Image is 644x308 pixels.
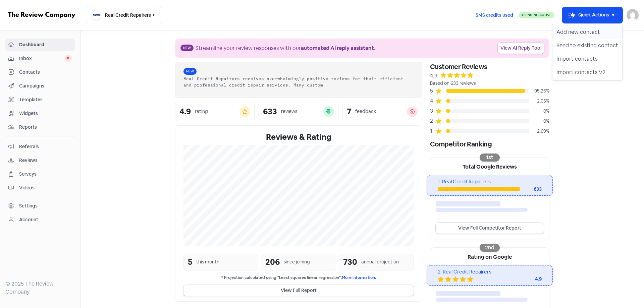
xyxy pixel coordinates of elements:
[19,184,72,191] span: Videos
[19,216,38,223] div: Account
[179,108,191,116] div: 4.9
[430,80,549,87] div: Based on 633 reviews
[436,223,544,234] a: View Full Competitor Report
[5,80,75,92] a: Campaigns
[5,200,75,212] a: Settings
[524,13,551,17] span: Sending Active
[470,11,519,18] a: SMS credits used
[64,55,72,62] span: 0
[430,97,435,105] div: 4
[552,66,622,79] button: Import contacts V2
[183,274,414,281] small: * Projection calculated using "Least squares linear regression".
[438,178,541,186] div: 1. Real Credit Repairers
[281,108,297,115] div: reviews
[19,171,72,178] span: Surveys
[438,268,541,276] div: 2. Real Credit Repairers
[19,202,38,209] div: Settings
[301,45,374,52] b: automated AI reply assistant
[5,182,75,194] a: Videos
[476,12,513,19] span: SMS credits used
[5,213,75,226] a: Account
[342,275,376,280] a: More information.
[19,157,72,164] span: Reviews
[430,72,437,80] div: 4.9
[529,118,549,125] div: 0%
[5,39,75,51] a: Dashboard
[5,280,75,296] div: © 2025 The Review Company
[86,6,162,24] button: Real Credit Repairers
[343,256,357,268] div: 730
[183,131,414,143] div: Reviews & Rating
[361,258,399,265] div: annual projection
[515,275,542,283] div: 4.9
[430,139,549,149] div: Competitor Ranking
[562,7,623,23] button: Quick Actions
[430,107,435,115] div: 3
[284,258,310,265] div: since joining
[480,244,500,252] div: 2nd
[430,117,435,125] div: 2
[265,256,280,268] div: 206
[19,143,72,150] span: Referrals
[196,258,219,265] div: this month
[430,158,549,175] div: Total Google Reviews
[195,108,208,115] div: rating
[259,102,338,121] a: 633reviews
[5,168,75,180] a: Surveys
[529,128,549,135] div: 2.69%
[5,154,75,167] a: Reviews
[529,98,549,105] div: 2.05%
[19,69,72,76] span: Contacts
[5,107,75,120] a: Widgets
[5,94,75,106] a: Templates
[529,87,549,95] div: 95.26%
[342,102,422,121] a: 7feedback
[480,153,500,162] div: 1st
[183,68,197,75] span: New
[19,82,72,89] span: Campaigns
[19,96,72,103] span: Templates
[19,110,72,117] span: Widgets
[347,108,351,116] div: 7
[5,140,75,153] a: Referrals
[19,124,72,131] span: Reports
[5,66,75,78] a: Contacts
[263,108,277,116] div: 633
[175,102,255,121] a: 4.9rating
[552,52,622,66] button: Import contacts
[430,87,435,95] div: 5
[627,9,639,21] img: User
[188,256,192,268] div: 5
[552,39,622,52] button: Send to existing contact
[183,75,414,88] div: Real Credit Repairers receives overwhelmingly positive reviews for their efficient and profession...
[196,44,375,52] div: Streamline your review responses with our .
[520,186,542,193] div: 633
[19,55,64,62] span: Inbox
[430,62,549,72] div: Customer Reviews
[430,127,435,135] div: 1
[180,45,194,51] span: New
[498,43,544,54] a: View AI Reply Tool
[183,285,414,296] button: View Full Report
[430,248,549,265] div: Rating on Google
[519,11,554,19] a: Sending Active
[552,25,622,39] button: Add new contact
[19,41,72,48] span: Dashboard
[355,108,376,115] div: feedback
[5,121,75,133] a: Reports
[5,52,75,65] a: Inbox 0
[529,108,549,115] div: 0%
